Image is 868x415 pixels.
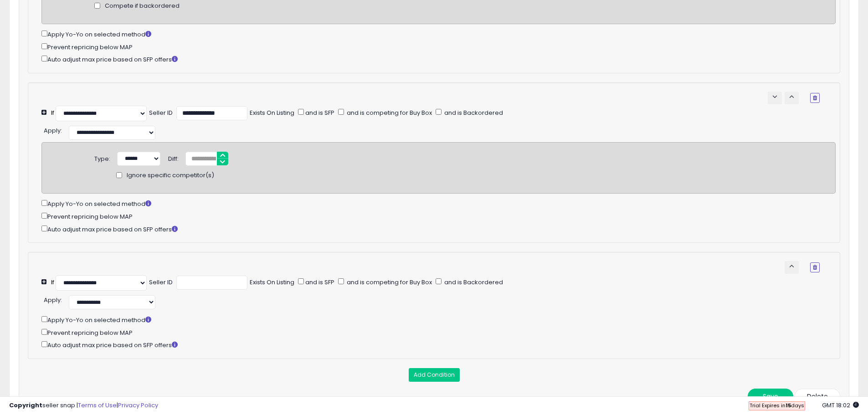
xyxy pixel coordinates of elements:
[9,401,42,410] strong: Copyright
[44,296,61,304] span: Apply
[787,92,796,101] span: keyboard_arrow_up
[127,171,214,180] span: Ignore specific competitor(s)
[770,92,779,101] span: keyboard_arrow_down
[304,278,334,287] span: and is SFP
[41,224,836,234] div: Auto adjust max price based on SFP offers
[748,389,793,404] button: Save
[41,198,836,209] div: Apply Yo-Yo on selected method
[41,211,836,221] div: Prevent repricing below MAP
[250,109,294,118] div: Exists On Listing
[41,41,836,52] div: Prevent repricing below MAP
[409,368,460,382] button: Add Condition
[41,327,836,338] div: Prevent repricing below MAP
[44,293,62,305] div: :
[768,92,782,104] button: keyboard_arrow_down
[795,389,840,404] button: Delete
[41,29,836,39] div: Apply Yo-Yo on selected method
[168,152,179,164] div: Diff:
[44,123,62,135] div: :
[44,126,61,135] span: Apply
[250,278,294,287] div: Exists On Listing
[304,108,334,117] span: and is SFP
[785,92,799,104] button: keyboard_arrow_up
[118,401,158,410] a: Privacy Policy
[443,278,503,287] span: and is Backordered
[787,262,796,271] span: keyboard_arrow_up
[149,278,173,287] div: Seller ID
[813,95,817,101] i: Remove Condition
[750,402,804,409] span: Trial Expires in days
[41,339,836,350] div: Auto adjust max price based on SFP offers
[41,54,836,64] div: Auto adjust max price based on SFP offers
[78,401,117,410] a: Terms of Use
[94,152,110,164] div: Type:
[149,109,173,118] div: Seller ID
[345,278,432,287] span: and is competing for Buy Box
[785,261,799,274] button: keyboard_arrow_up
[813,265,817,270] i: Remove Condition
[822,401,859,410] span: 2025-08-12 18:02 GMT
[786,402,791,409] b: 15
[9,401,158,410] div: seller snap | |
[443,108,503,117] span: and is Backordered
[345,108,432,117] span: and is competing for Buy Box
[41,314,836,325] div: Apply Yo-Yo on selected method
[105,2,180,10] span: Compete if backordered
